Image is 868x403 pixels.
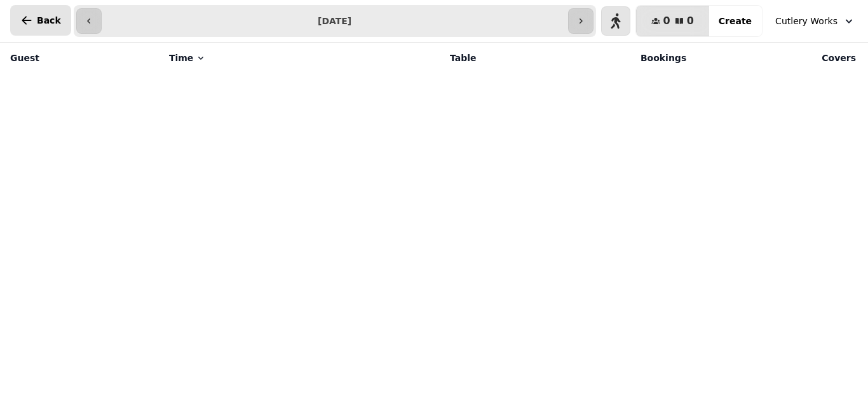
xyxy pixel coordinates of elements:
[341,43,484,73] th: Table
[775,15,837,27] span: Cutlery Works
[694,43,864,73] th: Covers
[663,16,670,26] span: 0
[768,10,863,32] button: Cutlery Works
[719,17,752,25] span: Create
[37,16,61,25] span: Back
[169,52,206,64] button: Time
[484,43,695,73] th: Bookings
[169,52,193,64] span: Time
[687,16,694,26] span: 0
[709,6,762,36] button: Create
[636,6,709,36] button: 00
[10,5,71,36] button: Back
